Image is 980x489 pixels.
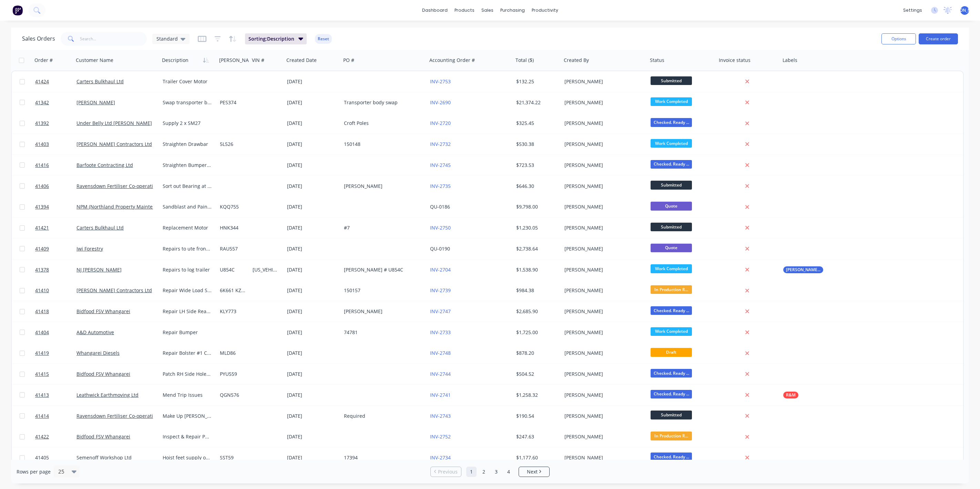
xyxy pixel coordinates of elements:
div: productivity [528,5,562,15]
div: SST59 [220,454,246,461]
div: PO # [343,57,354,64]
span: In Production R... [651,432,692,440]
span: Next [527,468,538,475]
span: 41419 [35,350,49,357]
span: 41394 [35,203,49,210]
a: 41413 [35,385,76,405]
a: Carters Bulkhaul Ltd [76,224,124,231]
div: Created Date [286,57,317,64]
div: $1,538.90 [516,266,557,273]
span: [PERSON_NAME] # U854C [786,266,820,273]
a: 41421 [35,217,76,238]
div: [PERSON_NAME] [564,266,641,273]
div: [DATE] [287,99,338,106]
span: Work Completed [651,264,692,273]
div: Sandblast and Paint truck deck [163,203,212,210]
span: 41409 [35,245,49,252]
div: #7 [344,224,420,231]
span: Checked. Ready ... [651,118,692,127]
div: Status [650,57,664,64]
div: $530.38 [516,141,557,148]
div: VIN # [252,57,264,64]
div: Patch RH Side Hole Fill Small [PERSON_NAME] [163,371,212,378]
a: Page 2 [479,467,489,477]
div: [PERSON_NAME] [564,392,641,398]
div: purchasing [497,5,528,15]
a: 41392 [35,113,76,134]
div: $1,177.60 [516,454,557,461]
div: Straighten Drawbar [163,141,212,148]
div: [DATE] [287,371,338,378]
div: Invoice status [719,57,751,64]
div: [PERSON_NAME] [564,120,641,127]
div: $1,258.32 [516,392,557,398]
div: [DATE] [287,141,338,148]
div: Swap transporter body onto existing FUSO 8x4 Truck [163,99,212,106]
span: Quote [651,244,692,252]
div: [PERSON_NAME] [564,141,641,148]
div: 6K661 KZQ836 [220,287,246,294]
a: Whangarei Diesels [76,350,120,356]
a: INV-2704 [430,266,451,273]
div: Order # [34,57,53,64]
div: $190.54 [516,413,557,419]
div: $325.45 [516,120,557,127]
div: Total ($) [515,57,534,64]
div: [PERSON_NAME] # U854C [344,266,420,273]
span: Checked. Ready ... [651,453,692,461]
span: Rows per page [17,468,51,475]
a: Iwi Forestry [76,245,103,252]
div: [DATE] [287,392,338,398]
span: 41424 [35,78,49,85]
span: Draft [651,348,692,357]
a: 41405 [35,447,76,468]
div: $984.38 [516,287,557,294]
div: [PERSON_NAME] [564,99,641,106]
div: MLD86 [220,350,246,357]
img: Factory [12,5,23,15]
div: Straighten Bumper Lower RHS [163,162,212,169]
a: 41406 [35,176,76,196]
div: Croft Poles [344,120,420,127]
div: $504.52 [516,371,557,378]
a: 41414 [35,406,76,426]
span: In Production R... [651,285,692,294]
div: Repair Bolster #1 Cracks & Wear Pads Repair Bolster #2 Cracks & Wear Pads [163,350,212,357]
span: Submitted [651,223,692,231]
div: PYU559 [220,371,246,378]
a: INV-2752 [430,433,451,440]
a: QU-0190 [430,245,450,252]
span: Work Completed [651,327,692,336]
div: PES374 [220,99,246,106]
a: A&D Automotive [76,329,114,336]
a: INV-2748 [430,350,451,356]
div: Repair Wide Load Sign General COF Check [163,287,212,294]
span: Previous [438,468,458,475]
div: [DATE] [287,308,338,315]
span: Checked. Ready ... [651,160,692,169]
div: Transporter body swap [344,99,420,106]
div: 17394 [344,454,420,461]
a: INV-2745 [430,162,451,168]
div: [PERSON_NAME] [564,413,641,419]
span: Sorting: Description [248,35,294,42]
span: 41378 [35,266,49,273]
span: Checked. Ready ... [651,369,692,378]
ul: Pagination [428,467,552,477]
span: 41418 [35,308,49,315]
div: [PERSON_NAME] [564,454,641,461]
span: 41405 [35,454,49,461]
span: 41403 [35,141,49,148]
div: Repair LH Side Rear Frame Damage [163,308,212,315]
a: INV-2720 [430,120,451,126]
a: INV-2744 [430,371,451,377]
div: [PERSON_NAME] [564,308,641,315]
div: [PERSON_NAME] [564,162,641,169]
div: [PERSON_NAME] [344,308,420,315]
div: U854C [220,266,246,273]
a: [PERSON_NAME] [76,99,115,106]
a: Carters Bulkhaul Ltd [76,78,124,85]
a: INV-2733 [430,329,451,336]
a: Under Belly Ltd [PERSON_NAME] [76,120,152,126]
span: Work Completed [651,97,692,106]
